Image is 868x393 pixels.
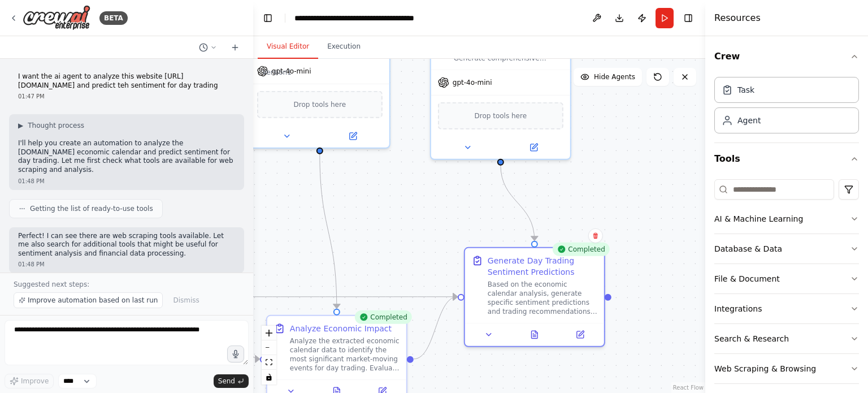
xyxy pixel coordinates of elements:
g: Edge from 9a20e9a9-9a26-4e5f-9cab-693bcb91812b to 0528f971-7f5e-471c-bda6-966cb0bafbe6 [414,291,457,365]
span: Thought process [28,121,84,130]
span: Dismiss [173,296,199,305]
button: toggle interactivity [262,370,276,385]
div: 01:48 PM [18,177,235,185]
p: Suggested next steps: [14,280,240,289]
div: BETA [99,11,128,25]
button: Dismiss [167,292,205,308]
nav: breadcrumb [294,12,414,24]
div: Analyze the extracted economic calendar data to identify the most significant market-moving event... [290,336,400,373]
g: Edge from 0a19efeb-5310-441e-b638-1cd13259f47d to 9a20e9a9-9a26-4e5f-9cab-693bcb91812b [314,153,342,308]
span: ▶ [18,121,23,130]
span: Drop tools here [475,110,527,122]
button: AI & Machine Learning [714,204,859,234]
button: Open in side panel [502,141,566,154]
button: Web Scraping & Browsing [714,354,859,383]
span: Hide Agents [594,72,635,81]
button: Visual Editor [258,35,318,59]
div: 01:48 PM [18,260,235,269]
h4: Resources [714,11,761,25]
p: Perfect! I can see there are web scraping tools available. Let me also search for additional tool... [18,232,235,258]
div: Generate Day Trading Sentiment Predictions [488,255,597,278]
button: Start a new chat [226,41,244,54]
button: fit view [262,355,276,370]
div: Completed [354,310,411,324]
span: Drop tools here [294,99,346,110]
button: Open in side panel [321,129,385,143]
button: Integrations [714,294,859,323]
button: Switch to previous chat [194,41,222,54]
button: Click to speak your automation idea [227,346,244,362]
button: ▶Thought process [18,121,84,130]
button: Tools [714,143,859,175]
g: Edge from 2c073028-8092-4ee8-9964-6b32329f7532 to 0528f971-7f5e-471c-bda6-966cb0bafbe6 [216,291,457,303]
span: Improve automation based on last run [28,296,158,305]
button: Open in side panel [561,328,600,342]
button: Hide left sidebar [260,10,276,26]
img: Logo [23,5,90,31]
div: Agent [737,115,761,126]
button: Database & Data [714,234,859,264]
span: gpt-4o-mini [272,67,311,76]
div: 01:47 PM [18,92,235,101]
div: Based on the economic calendar analysis, generate specific sentiment predictions and trading reco... [488,280,597,316]
p: I want the ai agent to analyze this website [URL][DOMAIN_NAME] and predict teh sentiment for day ... [18,72,235,90]
div: React Flow controls [262,326,276,385]
button: File & Document [714,264,859,293]
div: Completed [552,243,609,256]
div: Tools [714,175,859,393]
button: Hide Agents [574,68,642,86]
g: Edge from 2c073028-8092-4ee8-9964-6b32329f7532 to 9a20e9a9-9a26-4e5f-9cab-693bcb91812b [216,291,259,365]
button: Send [214,374,249,388]
span: Getting the list of ready-to-use tools [30,204,153,213]
button: Hide right sidebar [680,10,696,26]
button: Execution [318,35,370,59]
button: Improve [5,374,54,388]
button: zoom out [262,340,276,355]
p: I'll help you create an automation to analyze the [DOMAIN_NAME] economic calendar and predict sen... [18,139,235,174]
button: zoom in [262,326,276,340]
span: gpt-4o-mini [453,78,492,87]
div: Crew [714,72,859,142]
button: Search & Research [714,324,859,353]
button: Improve automation based on last run [14,292,163,308]
button: View output [510,328,558,342]
div: Generate comprehensive sentiment predictions for day trading based on economic calendar analysis,... [454,54,563,63]
g: Edge from 9607968b-a7e6-4d86-92d7-aebaa4c147b1 to 0528f971-7f5e-471c-bda6-966cb0bafbe6 [495,165,540,240]
div: Analyze Economic Impact [290,323,392,334]
button: Delete node [588,228,603,243]
span: Improve [21,377,49,386]
div: Generate comprehensive sentiment predictions for day trading based on economic calendar analysis,... [430,21,571,160]
div: Task [737,84,754,96]
button: Crew [714,41,859,72]
div: gpt-4o-miniDrop tools here [249,21,390,149]
a: React Flow attribution [673,385,704,391]
div: CompletedGenerate Day Trading Sentiment PredictionsBased on the economic calendar analysis, gener... [464,247,605,347]
span: Send [218,377,235,386]
div: Version 1 [262,68,292,77]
